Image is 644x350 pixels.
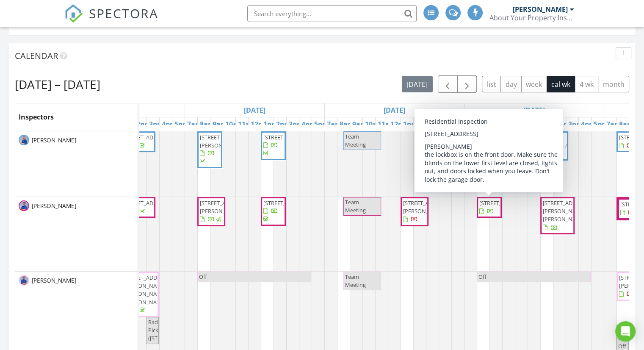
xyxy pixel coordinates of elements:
a: 3pm [566,117,585,131]
a: 1pm [261,117,280,131]
a: 2pm [414,117,433,131]
a: Go to August 26, 2025 [242,103,268,117]
a: 10am [223,117,246,131]
a: 10am [363,117,386,131]
a: 7am [604,117,623,131]
a: 1pm [401,117,420,131]
a: 10am [503,117,525,131]
a: 4pm [299,117,318,131]
button: list [482,76,501,92]
a: 3pm [287,117,306,131]
span: [STREET_ADDRESS] [263,133,311,141]
button: cal wk [547,76,575,92]
img: dave_blue_1_.png [19,135,29,145]
a: 11am [236,117,259,131]
a: 1pm [541,117,560,131]
span: [STREET_ADDRESS] [124,133,171,141]
a: 3pm [426,117,445,131]
a: 5pm [591,117,611,131]
div: Open Intercom Messenger [615,321,636,342]
a: 7am [325,117,344,131]
a: 11am [376,117,398,131]
span: [PERSON_NAME] [30,136,78,144]
a: 12pm [249,117,271,131]
button: month [598,76,629,92]
img: jim_blue_1.png [19,275,29,286]
a: 5pm [452,117,471,131]
span: Off [478,273,486,281]
span: Radon Pickup ([STREET_ADDRESS]) [148,318,199,342]
span: Inspectors [19,112,54,122]
span: Team Meeting [345,273,366,289]
a: 4pm [579,117,598,131]
span: Calendar [15,50,58,61]
button: 4 wk [575,76,598,92]
span: Team Meeting [345,133,366,148]
input: Search everything... [247,5,417,22]
span: [STREET_ADDRESS][PERSON_NAME][PERSON_NAME] [517,133,565,157]
div: About Your Property Inspection, Inc. [489,14,574,22]
span: Team Meeting [345,198,366,214]
a: 8am [337,117,357,131]
a: 4pm [439,117,458,131]
span: [STREET_ADDRESS][PERSON_NAME][PERSON_NAME][PERSON_NAME] [124,274,171,306]
a: 5pm [312,117,331,131]
span: Off [199,273,207,281]
a: SPECTORA [64,11,158,29]
span: [STREET_ADDRESS][PERSON_NAME] [200,133,247,149]
div: [PERSON_NAME] [513,5,568,14]
span: [STREET_ADDRESS][PERSON_NAME] [403,199,451,215]
a: 2pm [134,117,153,131]
a: 12pm [388,117,411,131]
a: 11am [515,117,538,131]
span: [PERSON_NAME] [30,276,78,285]
span: [STREET_ADDRESS][PERSON_NAME][PERSON_NAME] [543,199,590,223]
img: The Best Home Inspection Software - Spectora [64,4,83,23]
span: [PERSON_NAME] [30,202,78,210]
a: 3pm [147,117,166,131]
button: [DATE] [402,76,433,92]
span: SPECTORA [89,4,158,22]
img: jake_blue.png [19,200,29,211]
a: 2pm [553,117,572,131]
a: 8am [198,117,217,131]
span: [STREET_ADDRESS] [124,199,171,207]
a: 8am [617,117,636,131]
a: 7am [185,117,204,131]
button: day [500,76,522,92]
a: 7am [464,117,484,131]
h2: [DATE] – [DATE] [15,76,100,93]
a: 9am [490,117,509,131]
a: Go to August 28, 2025 [521,103,547,117]
a: 4pm [160,117,179,131]
button: week [521,76,547,92]
a: 2pm [274,117,293,131]
a: 8am [477,117,496,131]
span: 1569 [STREET_ADDRESS] [543,133,590,149]
span: [STREET_ADDRESS][PERSON_NAME] [200,199,247,215]
button: Next [457,75,477,93]
a: 9am [210,117,229,131]
button: Previous [438,75,458,93]
a: 9am [350,117,369,131]
a: 12pm [528,117,551,131]
a: Go to August 27, 2025 [381,103,407,117]
span: [STREET_ADDRESS] [263,199,311,207]
span: Off [472,133,480,140]
a: 5pm [172,117,191,131]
